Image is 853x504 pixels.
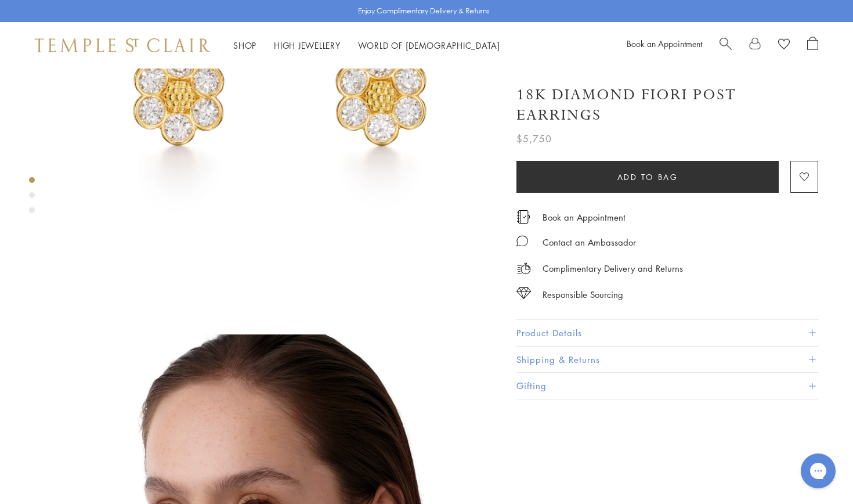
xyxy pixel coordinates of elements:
[516,210,530,224] img: icon_appointment.svg
[516,320,818,346] button: Product Details
[543,211,626,224] a: Book an Appointment
[516,161,779,193] button: Add to bag
[516,235,528,247] img: MessageIcon-01_2.svg
[35,38,210,52] img: Temple St. Clair
[543,287,623,302] div: Responsible Sourcing
[516,373,818,399] button: Gifting
[516,85,818,125] h1: 18K Diamond Fiori Post Earrings
[778,37,790,54] a: View Wishlist
[627,38,702,49] a: Book an Appointment
[720,37,732,54] a: Search
[358,39,500,51] a: World of [DEMOGRAPHIC_DATA]World of [DEMOGRAPHIC_DATA]
[233,38,500,53] nav: Main navigation
[617,171,678,183] span: Add to bag
[274,39,341,51] a: High JewelleryHigh Jewellery
[543,261,683,276] p: Complimentary Delivery and Returns
[516,261,531,276] img: icon_delivery.svg
[807,37,818,54] a: Open Shopping Bag
[795,449,841,492] iframe: Gorgias live chat messenger
[29,174,35,222] div: Product gallery navigation
[233,39,256,51] a: ShopShop
[358,5,490,17] p: Enjoy Complimentary Delivery & Returns
[516,287,531,299] img: icon_sourcing.svg
[516,347,818,373] button: Shipping & Returns
[543,235,636,250] div: Contact an Ambassador
[516,131,552,146] span: $5,750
